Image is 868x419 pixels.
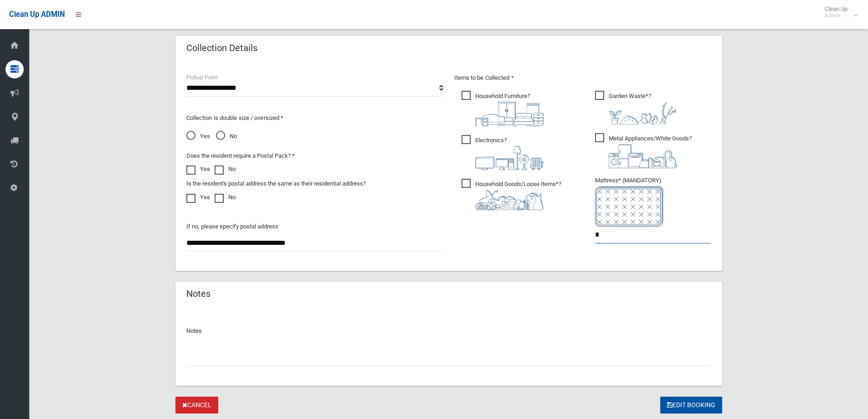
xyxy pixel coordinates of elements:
label: No [215,164,236,175]
img: b13cc3517677393f34c0a387616ef184.png [475,190,544,210]
label: Is the resident's postal address the same as their residential address? [186,178,366,189]
header: Collection Details [175,39,268,57]
span: Clean Up [820,5,857,19]
i: ? [475,93,544,126]
button: Edit Booking [660,397,722,414]
label: Yes [186,164,210,175]
small: Admin [825,12,847,19]
span: Electronics [462,135,544,170]
img: 394712a680b73dbc3d2a6a3a7ffe5a07.png [475,146,544,170]
i: ? [475,181,561,210]
label: If no, please specify postal address [186,221,278,232]
span: Household Goods/Loose Items* [462,179,561,210]
i: ? [609,135,692,168]
span: Metal Appliances/White Goods [595,133,692,168]
label: No [215,192,236,203]
label: Does the resident require a Postal Pack? * [186,150,295,161]
span: Mattress* (MANDATORY) [595,177,711,227]
p: Items to be Collected * [454,72,711,83]
img: 36c1b0289cb1767239cdd3de9e694f19.png [609,144,677,168]
img: aa9efdbe659d29b613fca23ba79d85cb.png [475,102,544,126]
span: Clean Up ADMIN [9,10,65,19]
i: ? [475,137,544,170]
img: e7408bece873d2c1783593a074e5cb2f.png [595,186,663,227]
label: Yes [186,192,210,203]
img: 4fd8a5c772b2c999c83690221e5242e0.png [609,102,677,124]
span: Yes [186,131,210,142]
span: Household Furniture [462,91,544,126]
p: Collection is double size / oversized * [186,113,443,124]
span: Garden Waste* [595,91,677,124]
i: ? [609,93,677,124]
header: Notes [175,285,221,303]
a: Cancel [175,397,218,414]
p: Notes [186,326,711,336]
span: No [216,131,237,142]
